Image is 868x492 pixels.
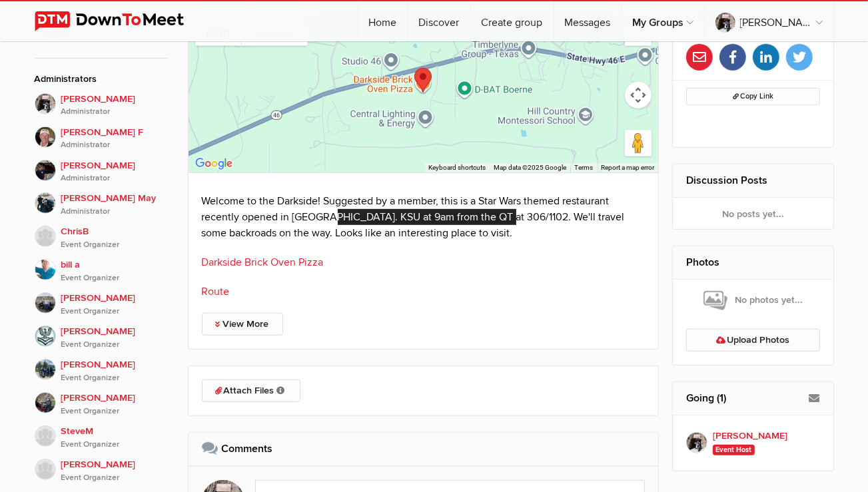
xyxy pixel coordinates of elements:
[61,92,168,119] span: [PERSON_NAME]
[192,155,236,172] img: Google
[686,429,820,457] a: [PERSON_NAME] Event Host
[35,359,56,380] img: Dennis J
[35,126,56,148] img: Butch F
[554,1,622,41] a: Messages
[703,289,803,312] span: No photos yet...
[202,193,646,241] p: Welcome to the Darkside! Suggested by a member, this is a Star Wars themed restaurant recently op...
[61,158,168,185] span: [PERSON_NAME]
[61,239,168,251] i: Event Organizer
[61,405,168,417] i: Event Organizer
[686,329,820,352] a: Upload Photos
[61,139,168,151] i: Administrator
[686,88,820,105] button: Copy Link
[202,285,230,298] a: Route
[35,93,56,115] img: John P
[713,429,787,443] b: [PERSON_NAME]
[61,324,168,351] span: [PERSON_NAME]
[686,432,707,453] img: John P
[625,82,651,109] button: Map camera controls
[35,459,56,480] img: Kathy A
[625,130,651,156] button: Drag Pegman onto the map to open Street View
[35,259,56,280] img: bill a
[35,292,56,314] img: Kenneth Manuel
[61,439,168,451] i: Event Organizer
[61,391,168,417] span: [PERSON_NAME]
[61,306,168,318] i: Event Organizer
[686,174,767,187] a: Discussion Posts
[35,192,56,214] img: Barb May
[471,1,554,41] a: Create group
[35,425,56,447] img: SteveM
[35,384,168,417] a: [PERSON_NAME]Event Organizer
[61,258,168,284] span: bill a
[713,445,755,455] span: Event Host
[202,313,283,336] a: View More
[61,224,168,251] span: ChrisB
[202,433,646,465] h2: Comments
[35,152,168,185] a: [PERSON_NAME]Administrator
[358,1,408,41] a: Home
[494,164,566,171] span: Map data ©2025 Google
[733,92,773,101] span: Copy Link
[35,93,168,119] a: [PERSON_NAME]Administrator
[61,106,168,118] i: Administrator
[35,72,168,87] div: Administrators
[35,119,168,152] a: [PERSON_NAME] FAdministrator
[202,256,324,269] a: Darkside Brick Oven Pizza
[35,251,168,284] a: bill aEvent Organizer
[428,163,486,172] button: Keyboard shortcuts
[61,339,168,351] i: Event Organizer
[35,284,168,318] a: [PERSON_NAME]Event Organizer
[61,206,168,218] i: Administrator
[673,198,833,230] div: No posts yet...
[35,184,168,218] a: [PERSON_NAME] MayAdministrator
[61,372,168,384] i: Event Organizer
[601,164,654,171] a: Report a map error
[686,382,820,414] h2: Going (1)
[61,457,168,484] span: [PERSON_NAME]
[61,272,168,284] i: Event Organizer
[35,326,56,347] img: Jeff Petry
[574,164,593,171] a: Terms
[35,392,56,413] img: John R
[35,351,168,384] a: [PERSON_NAME]Event Organizer
[61,472,168,484] i: Event Organizer
[35,218,168,251] a: ChrisBEvent Organizer
[61,172,168,184] i: Administrator
[61,291,168,318] span: [PERSON_NAME]
[686,256,719,269] a: Photos
[61,191,168,218] span: [PERSON_NAME] May
[35,160,56,181] img: Scott May
[61,125,168,152] span: [PERSON_NAME] F
[35,226,56,247] img: ChrisB
[202,379,300,402] a: Attach Files
[35,417,168,451] a: SteveMEvent Organizer
[35,318,168,351] a: [PERSON_NAME]Event Organizer
[35,11,205,31] img: DownToMeet
[622,1,704,41] a: My Groups
[61,424,168,451] span: SteveM
[35,451,168,484] a: [PERSON_NAME]Event Organizer
[61,358,168,384] span: [PERSON_NAME]
[705,1,833,41] a: [PERSON_NAME]
[192,155,236,172] a: Open this area in Google Maps (opens a new window)
[408,1,470,41] a: Discover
